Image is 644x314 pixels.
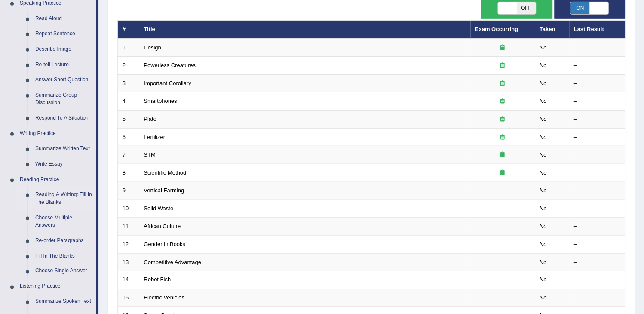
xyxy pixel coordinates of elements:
em: No [540,223,547,229]
em: No [540,80,547,86]
em: No [540,44,547,51]
td: 1 [118,39,139,57]
td: 9 [118,182,139,200]
td: 3 [118,74,139,92]
a: Scientific Method [144,169,187,176]
div: – [574,133,621,142]
a: Exam Occurring [475,26,518,32]
div: Exam occurring question [475,80,531,88]
th: # [118,21,139,39]
td: 2 [118,57,139,75]
em: No [540,259,547,265]
div: – [574,294,621,302]
a: Electric Vehicles [144,295,185,301]
em: No [540,241,547,247]
em: No [540,151,547,158]
div: Exam occurring question [475,44,531,52]
a: Choose Multiple Answers [31,210,96,233]
a: Summarize Spoken Text [31,294,96,310]
div: – [574,240,621,249]
td: 12 [118,235,139,253]
td: 15 [118,289,139,307]
div: – [574,259,621,267]
a: Read Aloud [31,11,96,27]
a: Smartphones [144,98,177,104]
div: Exam occurring question [475,169,531,177]
a: Respond To A Situation [31,111,96,126]
em: No [540,116,547,122]
div: – [574,276,621,284]
td: 10 [118,200,139,218]
span: ON [571,2,590,14]
a: Repeat Sentence [31,26,96,42]
div: Exam occurring question [475,62,531,70]
em: No [540,277,547,283]
div: – [574,205,621,213]
div: – [574,97,621,105]
a: Robot Fish [144,277,171,283]
td: 4 [118,92,139,111]
em: No [540,98,547,104]
a: Fertilizer [144,134,166,140]
em: No [540,187,547,194]
a: African Culture [144,223,181,229]
div: – [574,115,621,123]
div: – [574,222,621,231]
a: Answer Short Question [31,72,96,88]
em: No [540,205,547,212]
div: – [574,169,621,177]
a: Design [144,44,161,51]
a: Describe Image [31,42,96,57]
a: Powerless Creatures [144,62,196,68]
td: 14 [118,271,139,289]
div: Exam occurring question [475,151,531,159]
th: Last Result [570,21,626,39]
a: Gender in Books [144,241,186,247]
a: Listening Practice [16,279,96,295]
em: No [540,295,547,301]
a: Fill In The Blanks [31,249,96,264]
td: 11 [118,218,139,236]
span: OFF [517,2,536,14]
td: 7 [118,146,139,164]
div: – [574,44,621,52]
div: – [574,80,621,88]
em: No [540,134,547,140]
td: 6 [118,128,139,146]
div: Exam occurring question [475,133,531,142]
a: Important Corollary [144,80,192,86]
a: Choose Single Answer [31,264,96,279]
a: Writing Practice [16,126,96,142]
em: No [540,62,547,68]
a: Reading Practice [16,172,96,188]
a: STM [144,151,156,158]
a: Summarize Written Text [31,141,96,157]
a: Reading & Writing: Fill In The Blanks [31,187,96,210]
a: Write Essay [31,157,96,172]
a: Summarize Group Discussion [31,88,96,111]
a: Competitive Advantage [144,259,202,265]
span: OFF [609,2,628,14]
td: 5 [118,111,139,129]
td: 13 [118,253,139,271]
a: Re-tell Lecture [31,57,96,73]
em: No [540,169,547,176]
a: Re-order Paragraphs [31,233,96,249]
div: Exam occurring question [475,97,531,105]
div: – [574,151,621,159]
th: Title [139,21,471,39]
a: Vertical Farming [144,187,184,194]
div: – [574,62,621,70]
div: Exam occurring question [475,115,531,123]
a: Solid Waste [144,205,174,212]
th: Taken [535,21,570,39]
div: – [574,187,621,195]
a: Plato [144,116,157,122]
td: 8 [118,164,139,182]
